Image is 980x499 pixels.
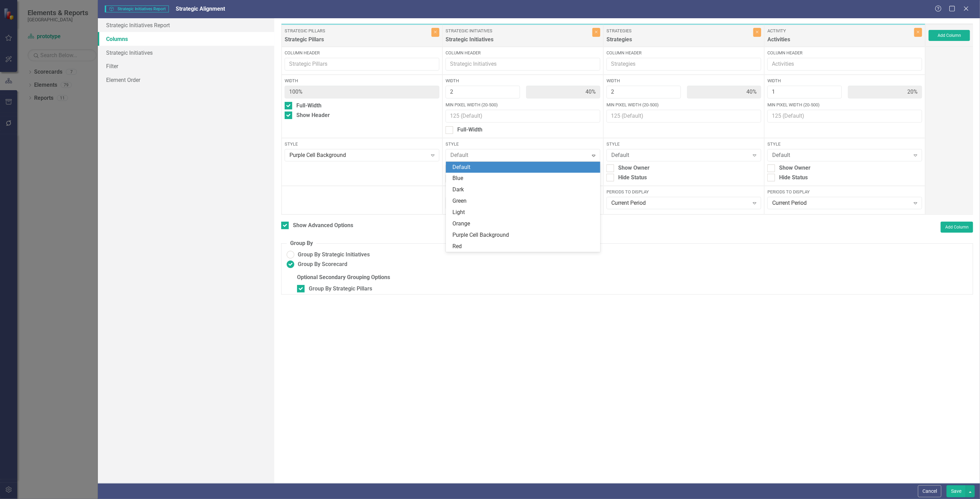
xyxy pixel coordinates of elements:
[285,78,439,84] label: Width
[606,110,761,123] input: 125 (Default)
[767,110,922,123] input: 125 (Default)
[446,102,600,108] label: Min Pixel Width (20-500)
[767,28,912,34] label: Activity
[606,58,761,71] input: Strategies
[296,112,330,119] div: Show Header
[453,209,596,216] div: Light
[606,50,761,56] label: Column Header
[941,222,973,233] button: Add Column
[453,174,596,182] div: Blue
[606,86,681,98] input: Column Width
[105,6,169,12] span: Strategic Initiatives Report
[611,199,749,207] div: Current Period
[296,102,321,110] div: Full-Width
[446,141,600,147] label: Style
[285,28,430,34] label: Strategic Pillars
[947,485,966,497] button: Save
[98,46,274,60] a: Strategic Initiatives
[453,231,596,239] div: Purple Cell Background
[298,251,370,259] span: Group By Strategic Initiatives
[453,186,596,194] div: Dark
[779,174,808,182] div: Hide Status
[767,141,922,147] label: Style
[285,36,430,47] div: Strategic Pillars
[611,151,749,159] div: Default
[446,50,600,56] label: Column Header
[606,36,752,47] div: Strategies
[767,86,841,98] input: Column Width
[446,58,600,71] input: Strategic Initiatives
[767,102,922,108] label: Min Pixel Width (20-500)
[98,59,274,73] a: Filter
[606,141,761,147] label: Style
[453,197,596,205] div: Green
[453,163,596,171] div: Default
[446,86,520,98] input: Column Width
[446,78,600,84] label: Width
[767,36,912,47] div: Activities
[98,73,274,87] a: Element Order
[772,151,910,159] div: Default
[176,6,225,12] span: Strategic Alignment
[453,243,596,251] div: Red
[446,36,591,47] div: Strategic Initiatives
[618,164,650,172] div: Show Owner
[285,50,439,56] label: Column Header
[298,261,347,268] span: Group By Scorecard
[606,189,761,195] label: Periods to Display
[772,199,910,207] div: Current Period
[606,28,752,34] label: Strategies
[309,285,372,293] div: Group By Strategic Pillars
[285,58,439,71] input: Strategic Pillars
[618,174,647,182] div: Hide Status
[453,220,596,228] div: Orange
[767,78,922,84] label: Width
[446,110,600,123] input: 125 (Default)
[446,28,591,34] label: Strategic Initiatives
[767,189,922,195] label: Periods to Display
[285,141,439,147] label: Style
[98,18,274,32] a: Strategic Initiatives Report
[289,151,427,159] div: Purple Cell Background
[297,274,968,282] label: Optional Secondary Grouping Options
[606,102,761,108] label: Min Pixel Width (20-500)
[918,485,941,497] button: Cancel
[98,32,274,46] a: Columns
[606,78,761,84] label: Width
[293,222,353,230] div: Show Advanced Options
[779,164,810,172] div: Show Owner
[767,58,922,71] input: Activities
[287,240,316,247] legend: Group By
[457,126,482,134] div: Full-Width
[929,30,970,41] button: Add Column
[767,50,922,56] label: Column Header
